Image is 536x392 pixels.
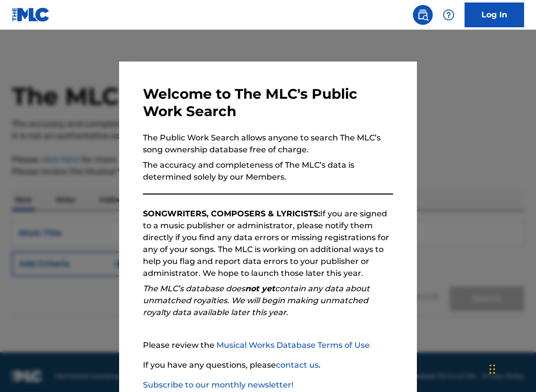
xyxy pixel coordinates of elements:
a: Musical Works Database Terms of Use [216,340,370,350]
a: Public Search [413,5,433,25]
iframe: Chat Widget [486,344,536,392]
p: If you have any questions, please . [143,359,393,371]
p: The Public Work Search allows anyone to search The MLC’s song ownership database free of charge. [143,132,393,156]
p: The accuracy and completeness of The MLC’s data is determined solely by our Members. [143,159,393,183]
h3: Welcome to The MLC's Public Work Search [143,85,393,120]
p: If you are signed to a music publisher or administrator, please notify them directly if you find ... [143,208,393,279]
em: The MLC’s database does contain any data about unmatched royalties. We will begin making unmatche... [143,284,370,317]
a: Subscribe to our monthly newsletter! [143,380,293,390]
p: Please review the [143,339,393,351]
strong: not yet [245,284,275,293]
a: Log In [465,2,524,27]
div: Drag [489,354,495,384]
strong: SONGWRITERS, COMPOSERS & LYRICISTS: [143,209,320,218]
img: help [443,9,455,21]
img: MLC Logo [12,7,50,22]
a: contact us [276,360,319,370]
img: search [417,9,429,21]
div: Help [439,5,459,25]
